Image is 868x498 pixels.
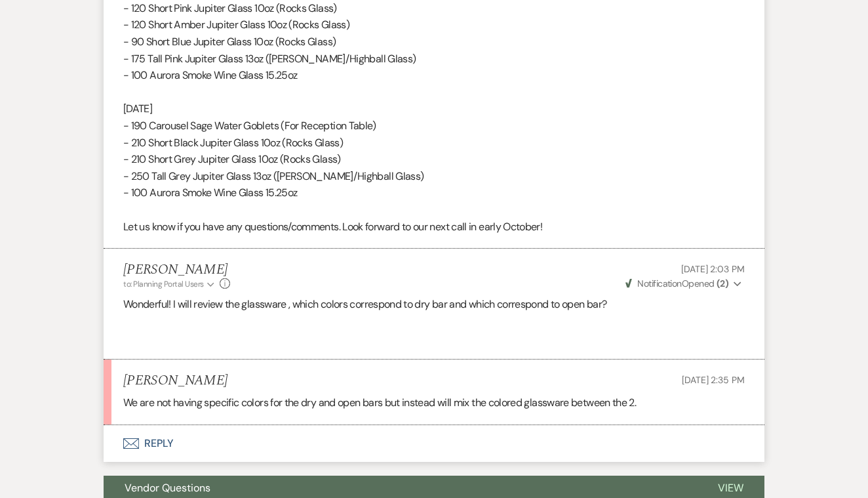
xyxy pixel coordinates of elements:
span: to: Planning Portal Users [123,279,204,289]
span: Opened [625,278,728,289]
p: - 210 Short Grey Jupiter Glass 10oz (Rocks Glass) [123,151,745,168]
p: - 210 Short Black Jupiter Glass 10oz (Rocks Glass) [123,135,745,152]
h5: [PERSON_NAME] [123,373,227,389]
strong: ( 2 ) [717,278,728,289]
span: [DATE] 2:35 PM [682,374,745,386]
p: [DATE] [123,100,745,117]
p: - 90 Short Blue Jupiter Glass 10oz (Rocks Glass) [123,33,745,51]
p: - 190 Carousel Sage Water Goblets (For Reception Table) [123,117,745,135]
p: - 250 Tall Grey Jupiter Glass 13oz ([PERSON_NAME]/Highball Glass) [123,168,745,185]
button: to: Planning Portal Users [123,278,216,290]
button: Reply [104,425,764,462]
span: Vendor Questions [125,481,210,495]
p: - 175 Tall Pink Jupiter Glass 13oz ([PERSON_NAME]/Highball Glass) [123,51,745,68]
span: Notification [637,278,681,289]
p: We are not having specific colors for the dry and open bars but instead will mix the colored glas... [123,394,745,411]
p: Wonderful! I will review the glassware , which colors correspond to dry bar and which correspond ... [123,296,745,313]
span: [DATE] 2:03 PM [681,263,745,275]
h5: [PERSON_NAME] [123,262,230,278]
p: - 120 Short Amber Jupiter Glass 10oz (Rocks Glass) [123,16,745,33]
button: NotificationOpened (2) [623,277,745,291]
p: - 100 Aurora Smoke Wine Glass 15.25oz [123,184,745,201]
p: Let us know if you have any questions/comments. Look forward to our next call in early October! [123,218,745,236]
p: - 100 Aurora Smoke Wine Glass 15.25oz [123,67,745,84]
span: View [718,481,743,495]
